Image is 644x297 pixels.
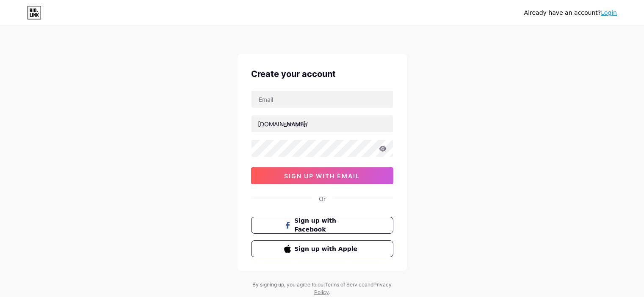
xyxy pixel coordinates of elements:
[325,281,365,288] a: Terms of Service
[319,194,326,203] div: Or
[601,9,617,16] a: Login
[251,240,393,257] button: Sign up with Apple
[294,245,360,253] span: Sign up with Apple
[284,172,360,180] span: sign up with email
[250,281,394,296] div: By signing up, you agree to our and .
[251,167,393,184] button: sign up with email
[252,115,393,132] input: username
[251,217,393,234] button: Sign up with Facebook
[258,120,308,128] div: [DOMAIN_NAME]/
[524,8,617,17] div: Already have an account?
[294,216,360,234] span: Sign up with Facebook
[252,91,393,108] input: Email
[251,68,393,80] div: Create your account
